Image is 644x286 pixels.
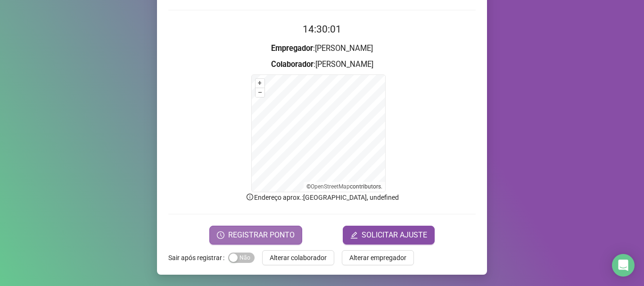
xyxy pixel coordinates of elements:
[303,24,341,35] time: 14:30:01
[168,192,476,203] p: Endereço aprox. : [GEOGRAPHIC_DATA], undefined
[262,250,334,265] button: Alterar colaborador
[612,254,635,277] div: Open Intercom Messenger
[246,193,254,201] span: info-circle
[362,229,427,241] span: SOLICITAR AJUSTE
[271,44,313,53] strong: Empregador
[350,231,358,239] span: edit
[209,226,302,245] button: REGISTRAR PONTO
[256,79,264,88] button: +
[311,183,350,190] a: OpenStreetMap
[270,253,327,263] span: Alterar colaborador
[256,88,264,97] button: –
[349,253,406,263] span: Alterar empregador
[271,60,314,69] strong: Colaborador
[342,250,414,265] button: Alterar empregador
[228,229,295,241] span: REGISTRAR PONTO
[168,250,228,265] label: Sair após registrar
[343,226,435,245] button: editSOLICITAR AJUSTE
[217,231,224,239] span: clock-circle
[168,58,476,71] h3: : [PERSON_NAME]
[168,42,476,55] h3: : [PERSON_NAME]
[306,183,382,190] li: © contributors.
